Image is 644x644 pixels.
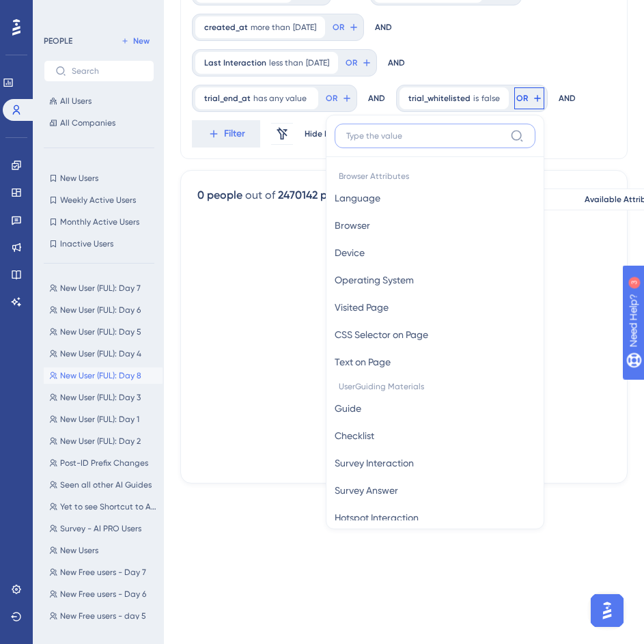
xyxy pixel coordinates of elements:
[278,187,356,204] div: 2470142 people
[335,449,535,477] button: Survey Interaction
[335,477,535,504] button: Survey Answer
[60,392,141,403] span: New User (FUL): Day 3
[344,52,374,74] button: OR
[60,611,146,621] span: New Free users - day 5
[60,348,141,359] span: New User (FUL): Day 4
[324,87,354,109] button: OR
[44,367,163,384] button: New User (FUL): Day 8
[44,280,163,296] button: New User (FUL): Day 7
[346,130,505,141] input: Type the value
[192,120,260,148] button: Filter
[335,190,380,206] span: Language
[251,22,290,33] span: more than
[335,348,535,376] button: Text on Page
[333,22,344,33] span: OR
[331,16,361,38] button: OR
[60,238,113,249] span: Inactive Users
[60,458,148,468] span: Post-ID Prefix Changes
[204,57,266,68] span: Last Interaction
[44,455,163,471] button: Post-ID Prefix Changes
[305,128,348,139] span: Hide Filters
[368,85,385,112] div: AND
[335,482,398,499] span: Survey Answer
[60,567,146,578] span: New Free users - Day 7
[60,436,141,447] span: New User (FUL): Day 2
[72,66,143,76] input: Search
[44,324,163,340] button: New User (FUL): Day 5
[326,93,337,104] span: OR
[388,49,405,76] div: AND
[44,389,163,406] button: New User (FUL): Day 3
[514,87,544,109] button: OR
[44,411,163,428] button: New User (FUL): Day 1
[44,346,163,362] button: New User (FUL): Day 4
[60,370,141,381] span: New User (FUL): Day 8
[60,283,141,294] span: New User (FUL): Day 7
[335,422,535,449] button: Checklist
[335,217,370,234] span: Browser
[335,239,535,266] button: Device
[335,455,414,471] span: Survey Interaction
[335,326,428,343] span: CSS Selector on Page
[44,115,154,131] button: All Companies
[44,302,163,318] button: New User (FUL): Day 6
[269,57,303,68] span: less than
[408,93,471,104] span: trial_whitelisted
[335,321,535,348] button: CSS Selector on Page
[516,93,528,104] span: OR
[133,36,150,46] span: New
[335,428,374,444] span: Checklist
[60,305,141,316] span: New User (FUL): Day 6
[375,14,392,41] div: AND
[335,504,535,531] button: Hotspot Interaction
[44,542,163,559] button: New Users
[60,545,98,556] span: New Users
[44,433,163,449] button: New User (FUL): Day 2
[335,266,535,294] button: Operating System
[335,184,535,212] button: Language
[60,523,141,534] span: Survey - AI PRO Users
[335,272,414,288] span: Operating System
[44,214,154,230] button: Monthly Active Users
[587,590,628,631] iframe: UserGuiding AI Assistant Launcher
[60,326,141,337] span: New User (FUL): Day 5
[95,7,99,18] div: 3
[335,212,535,239] button: Browser
[253,93,307,104] span: has any value
[44,477,163,493] button: Seen all other AI Guides
[335,165,535,184] span: Browser Attributes
[335,354,391,370] span: Text on Page
[335,395,535,422] button: Guide
[197,187,242,204] div: 0 people
[44,192,154,208] button: Weekly Active Users
[293,22,316,33] span: [DATE]
[44,36,72,46] div: PEOPLE
[306,57,329,68] span: [DATE]
[60,173,98,184] span: New Users
[559,85,576,112] div: AND
[245,187,275,204] div: out of
[44,520,163,537] button: Survey - AI PRO Users
[44,170,154,186] button: New Users
[204,93,251,104] span: trial_end_at
[60,195,136,206] span: Weekly Active Users
[44,93,154,109] button: All Users
[44,564,163,580] button: New Free users - Day 7
[335,294,535,321] button: Visited Page
[116,33,154,49] button: New
[473,93,479,104] span: is
[44,499,163,515] button: Yet to see Shortcut to AI Additional Instructions guide
[204,22,248,33] span: created_at
[335,244,365,261] span: Device
[304,123,348,145] button: Hide Filters
[335,509,419,526] span: Hotspot Interaction
[60,479,152,490] span: Seen all other AI Guides
[44,608,163,624] button: New Free users - day 5
[32,3,85,20] span: Need Help?
[346,57,357,68] span: OR
[44,236,154,252] button: Inactive Users
[60,117,115,128] span: All Companies
[60,216,139,227] span: Monthly Active Users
